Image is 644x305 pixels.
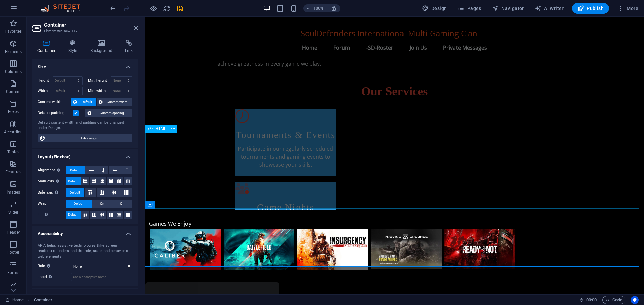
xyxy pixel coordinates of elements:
label: Width [38,89,53,93]
span: Click to select. Double-click to edit [34,296,53,304]
button: Pages [455,3,484,14]
p: Content [6,89,21,94]
h6: 100% [313,4,324,12]
p: Favorites [5,29,22,34]
button: 100% [303,4,327,12]
p: Footer [7,250,19,255]
button: Default [66,211,81,219]
button: Navigator [489,3,527,14]
button: Default [66,166,85,174]
button: Edit design [38,134,132,142]
p: Features [5,169,21,175]
button: On [92,200,112,208]
span: AI Writer [535,5,564,12]
p: Tables [7,149,19,155]
label: Height [38,79,53,82]
button: AI Writer [532,3,567,14]
h4: Link [120,40,138,54]
span: Default [68,177,78,185]
button: Custom spacing [85,109,132,117]
span: Default [79,98,94,106]
span: Custom width [105,98,130,106]
label: Wrap [38,200,66,208]
button: reload [163,4,171,12]
button: Usercentrics [631,296,639,304]
i: On resize automatically adjust zoom level to fit chosen device. [331,5,337,11]
button: Default [66,177,81,185]
h4: Layout (Flexbox) [32,149,138,161]
div: Default content width and padding can be changed under Design. [38,120,132,131]
button: Code [602,296,625,304]
p: Slider [8,210,19,215]
span: Off [120,200,124,208]
span: Pages [458,5,481,12]
p: Columns [5,69,22,74]
button: Default [66,200,92,208]
h6: Session time [579,296,597,304]
div: ARIA helps assistive technologies (like screen readers) to understand the role, state, and behavi... [38,243,132,260]
h3: Element #ed-new-117 [44,28,124,34]
button: Default [71,98,96,106]
div: Design (Ctrl+Alt+Y) [419,3,450,14]
span: : [591,297,592,302]
span: Code [605,296,622,304]
h4: Container [32,40,63,54]
span: Publish [577,5,604,12]
span: On [100,200,104,208]
h4: Accessibility [32,226,138,238]
i: Reload page [163,5,171,12]
button: Design [419,3,450,14]
button: undo [109,4,117,12]
p: Boxes [8,109,19,115]
span: Default [74,200,84,208]
span: More [617,5,638,12]
label: Content width [38,98,71,106]
span: Default [68,211,78,219]
p: Elements [5,49,22,54]
h2: Container [44,22,138,28]
span: Custom spacing [93,109,130,117]
span: Default [70,188,80,197]
h4: Shape Dividers [32,288,138,300]
button: Default [66,188,84,197]
span: Navigator [492,5,524,12]
label: Default padding [38,109,73,117]
button: Publish [572,3,609,14]
button: Click here to leave preview mode and continue editing [149,4,157,12]
p: Images [7,189,20,195]
label: Alignment [38,166,66,174]
label: Min. height [88,79,111,82]
h4: Background [85,40,120,54]
input: Use a descriptive name [71,273,132,281]
label: Min. width [88,89,111,93]
span: Default [70,166,80,174]
p: Header [7,230,20,235]
img: Editor Logo [39,4,89,12]
button: Off [112,200,132,208]
button: Custom width [97,98,132,106]
span: Role [38,262,52,270]
label: Side axis [38,188,66,197]
nav: breadcrumb [34,296,53,304]
h4: Size [32,59,138,71]
p: Accordion [4,129,23,135]
a: Click to cancel selection. Double-click to open Pages [5,296,24,304]
button: save [176,4,184,12]
span: Edit design [48,134,130,142]
label: Label [38,273,71,281]
h4: Style [63,40,85,54]
label: Fill [38,211,66,219]
span: HTML [155,127,166,131]
span: Design [422,5,447,12]
label: Main axis [38,177,66,185]
p: Forms [7,270,19,275]
button: More [614,3,641,14]
span: 00 00 [586,296,597,304]
i: Save (Ctrl+S) [176,5,184,12]
i: Undo: Add element (Ctrl+Z) [109,5,117,12]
